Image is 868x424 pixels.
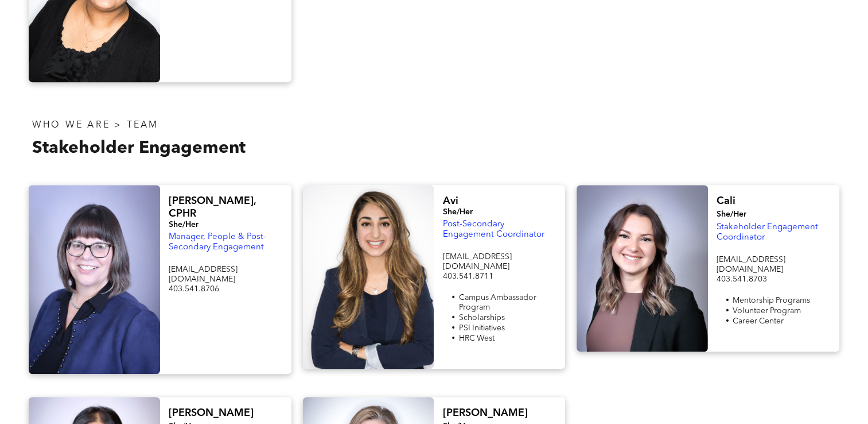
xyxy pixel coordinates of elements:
[458,314,504,322] span: Scholarships
[169,221,198,229] span: She/Her
[169,265,238,283] span: [EMAIL_ADDRESS][DOMAIN_NAME]
[442,196,458,206] span: Avi
[169,196,256,219] span: [PERSON_NAME], CPHR
[717,210,746,218] span: She/Her
[458,294,536,311] span: Campus Ambassador Program
[32,121,158,130] span: WHO WE ARE > TEAM
[733,307,801,315] span: Volunteer Program
[442,272,493,280] span: 403.541.8711
[442,408,527,418] span: [PERSON_NAME]
[717,275,767,283] span: 403.541.8703
[169,233,266,252] span: Manager, People & Post-Secondary Engagement
[442,220,544,239] span: Post-Secondary Engagement Coordinator
[169,408,254,418] span: [PERSON_NAME]
[717,196,735,206] span: Cali
[458,334,494,342] span: HRC West
[733,317,784,325] span: Career Center
[717,256,785,273] span: [EMAIL_ADDRESS][DOMAIN_NAME]
[32,140,246,157] span: Stakeholder Engagement
[169,285,219,293] span: 403.541.8706
[733,296,810,304] span: Mentorship Programs
[442,253,511,271] span: [EMAIL_ADDRESS][DOMAIN_NAME]
[717,223,818,242] span: Stakeholder Engagement Coordinator
[458,324,504,332] span: PSI Initiatives
[442,208,472,216] span: She/Her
